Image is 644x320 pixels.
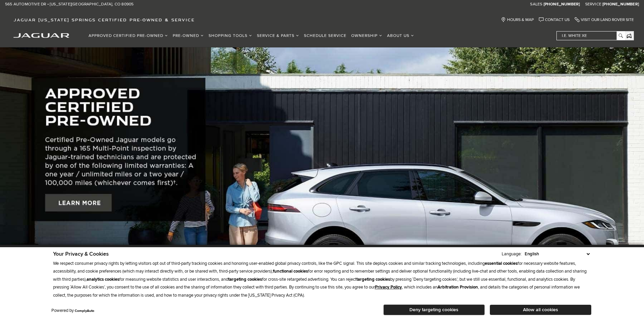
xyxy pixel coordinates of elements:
strong: essential cookies [485,261,518,266]
strong: analytics cookies [87,277,119,282]
select: Language Select [523,251,591,257]
div: Language: [502,252,522,256]
a: ComplyAuto [75,309,94,313]
a: [PHONE_NUMBER] [544,2,580,7]
input: i.e. White XE [557,31,624,40]
a: Pre-Owned [170,30,206,42]
strong: targeting cookies [356,277,390,282]
a: Service & Parts [255,30,302,42]
a: Shopping Tools [206,30,255,42]
img: Jaguar [14,33,69,38]
a: jaguar [14,32,69,38]
a: Contact Us [539,17,570,22]
a: About Us [385,30,416,42]
span: Your Privacy & Cookies [53,251,109,257]
button: Deny targeting cookies [383,304,485,315]
a: [PHONE_NUMBER] [602,2,639,7]
span: Jaguar [US_STATE] Springs Certified Pre-Owned & Service [14,17,195,22]
strong: functional cookies [273,269,308,274]
a: Ownership [349,30,385,42]
a: Approved Certified Pre-Owned [86,30,170,42]
nav: Main Navigation [86,30,416,42]
span: Sales [530,2,542,7]
a: Jaguar [US_STATE] Springs Certified Pre-Owned & Service [10,17,198,22]
a: Hours & Map [501,17,534,22]
strong: targeting cookies [228,277,262,282]
a: Privacy Policy [375,284,402,290]
div: Powered by [51,308,94,313]
button: Allow all cookies [490,305,591,315]
strong: Arbitration Provision [437,284,478,290]
a: Schedule Service [302,30,349,42]
p: We respect consumer privacy rights by letting visitors opt out of third-party tracking cookies an... [53,260,591,299]
a: 565 Automotive Dr • [US_STATE][GEOGRAPHIC_DATA], CO 80905 [5,2,134,7]
a: Visit Our Land Rover Site [575,17,634,22]
span: Service [585,2,601,7]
